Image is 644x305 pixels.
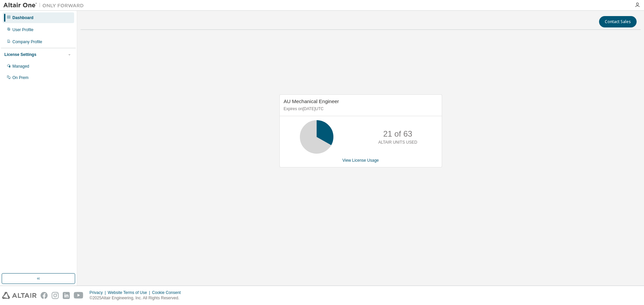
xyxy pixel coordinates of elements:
[3,2,87,9] img: Altair One
[12,64,29,69] div: Managed
[152,290,184,295] div: Cookie Consent
[2,292,37,299] img: altair_logo.svg
[52,292,59,299] img: instagram.svg
[599,16,637,27] button: Contact Sales
[284,98,339,104] span: AU Mechanical Engineer
[383,128,412,140] p: 21 of 63
[4,52,36,57] div: License Settings
[378,140,417,145] p: ALTAIR UNITS USED
[63,292,70,299] img: linkedin.svg
[12,75,29,80] div: On Prem
[12,15,34,20] div: Dashboard
[74,292,84,299] img: youtube.svg
[284,106,436,112] p: Expires on [DATE] UTC
[108,290,152,295] div: Website Terms of Use
[12,27,34,32] div: User Profile
[41,292,48,299] img: facebook.svg
[342,158,379,163] a: View License Usage
[90,290,108,295] div: Privacy
[12,39,42,45] div: Company Profile
[90,295,185,301] p: © 2025 Altair Engineering, Inc. All Rights Reserved.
